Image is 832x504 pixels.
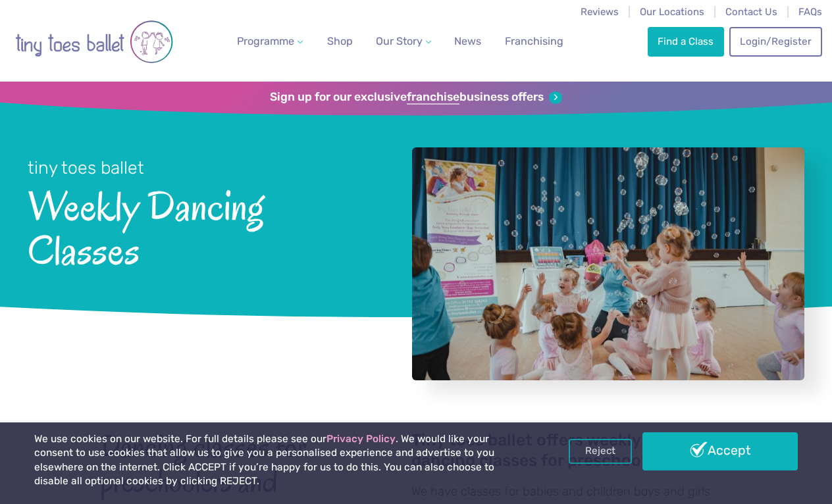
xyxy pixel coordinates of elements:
[454,35,481,47] span: News
[376,35,423,47] span: Our Story
[28,157,144,178] small: tiny toes ballet
[322,28,358,55] a: Shop
[569,439,632,464] a: Reject
[642,432,798,470] a: Accept
[28,180,377,272] span: Weekly Dancing Classes
[500,28,569,55] a: Franchising
[505,35,563,47] span: Franchising
[798,6,822,18] a: FAQs
[407,90,459,105] strong: franchise
[648,27,724,56] a: Find a Class
[327,35,353,47] span: Shop
[232,28,308,55] a: Programme
[725,6,777,18] a: Contact Us
[581,6,619,18] a: Reviews
[270,90,561,105] a: Sign up for our exclusivefranchisebusiness offers
[449,28,486,55] a: News
[640,6,704,18] a: Our Locations
[326,433,396,445] a: Privacy Policy
[34,432,531,489] p: We use cookies on our website. For full details please see our . We would like your consent to us...
[729,27,821,56] a: Login/Register
[371,28,436,55] a: Our Story
[237,35,294,47] span: Programme
[15,9,173,75] img: tiny toes ballet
